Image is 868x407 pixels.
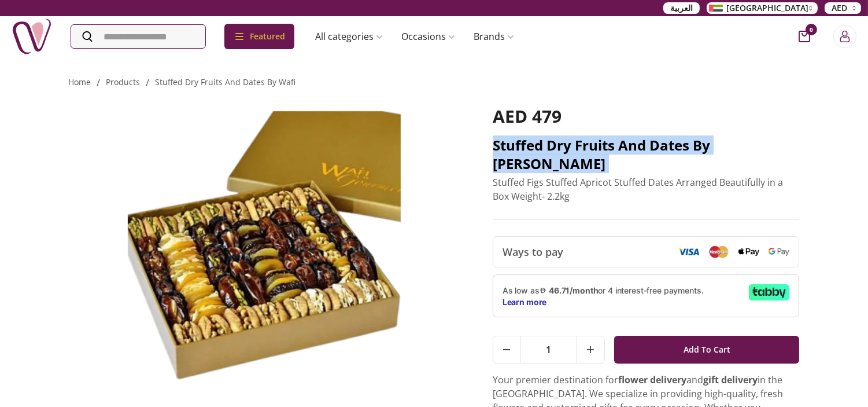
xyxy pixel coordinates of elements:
p: Stuffed Figs Stuffed Apricot Stuffed Dates Arranged Beautifully in a Box Weight- 2.2kg [493,175,800,203]
button: cart-button [799,31,810,42]
img: Arabic_dztd3n.png [709,5,723,12]
img: Apple Pay [738,248,759,256]
span: Ways to pay [503,244,563,260]
a: products [106,76,141,87]
button: [GEOGRAPHIC_DATA] [707,2,818,14]
button: Login [833,25,856,48]
span: 0 [806,24,817,35]
span: العربية [670,2,693,14]
li: / [146,76,150,90]
img: Nigwa-uae-gifts [12,16,52,57]
a: Occasions [392,25,464,48]
img: Visa [678,248,699,256]
span: AED 479 [493,104,562,128]
span: AED [832,2,847,14]
img: Mastercard [708,245,729,258]
a: All categories [306,25,392,48]
span: [GEOGRAPHIC_DATA] [726,2,808,14]
a: Brands [464,25,523,48]
button: Add To Cart [614,336,800,364]
li: / [97,76,101,90]
input: Search [71,25,205,48]
img: Google Pay [769,248,789,256]
strong: gift delivery [703,373,758,386]
a: stuffed dry fruits and dates by wafi [156,76,296,87]
img: Stuffed Dry Fruits and Dates By Wafi [69,106,460,390]
button: AED [825,2,861,14]
h2: Stuffed Dry Fruits and Dates By [PERSON_NAME] [493,136,800,173]
strong: flower delivery [618,373,686,386]
span: 1 [521,336,577,363]
a: Home [69,76,91,87]
span: Add To Cart [684,339,730,360]
div: Featured [224,24,294,49]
